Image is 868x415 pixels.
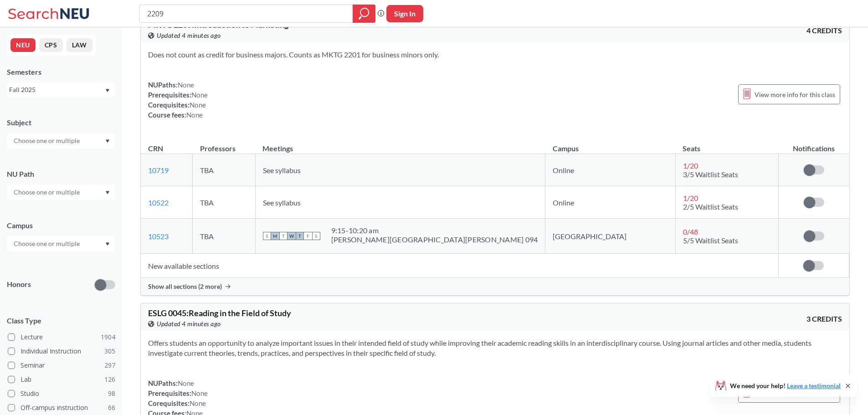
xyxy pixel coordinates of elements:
div: Dropdown arrow [7,184,115,200]
td: [GEOGRAPHIC_DATA] [545,219,676,254]
span: See syllabus [263,166,301,174]
div: Fall 2025Dropdown arrow [7,82,115,97]
span: T [279,232,288,240]
a: 10522 [148,198,169,207]
svg: Dropdown arrow [105,139,110,143]
div: NU Path [7,169,115,179]
span: 126 [104,374,115,384]
td: New available sections [141,254,778,278]
span: 2/5 Waitlist Seats [683,202,738,211]
span: T [296,232,304,240]
button: CPS [39,38,63,52]
td: Online [545,154,676,186]
svg: Dropdown arrow [105,191,110,195]
th: Campus [545,134,676,154]
span: We need your help! [730,383,841,389]
a: Leave a testimonial [787,382,841,389]
span: 0 / 48 [683,227,698,236]
div: Semesters [7,67,115,77]
span: ESLG 0045 : Reading in the Field of Study [148,308,291,318]
label: Lab [8,374,115,385]
span: 3 CREDITS [806,314,842,324]
div: Show all sections (2 more) [141,278,849,295]
div: Dropdown arrow [7,236,115,251]
div: CRN [148,143,163,154]
th: Professors [193,134,256,154]
input: Class, professor, course number, "phrase" [146,6,346,21]
button: LAW [67,38,92,52]
label: Seminar [8,359,115,371]
div: [PERSON_NAME][GEOGRAPHIC_DATA][PERSON_NAME] 094 [331,235,538,244]
section: Does not count as credit for business majors. Counts as MKTG 2201 for business minors only. [148,50,842,60]
input: Choose one or multiple [9,135,86,146]
td: TBA [193,154,256,186]
span: M [271,232,279,240]
td: Online [545,186,676,219]
div: Subject [7,118,115,128]
span: 3/5 Waitlist Seats [683,170,738,179]
div: Dropdown arrow [7,133,115,149]
span: F [304,232,312,240]
div: 9:15 - 10:20 am [331,226,538,235]
input: Choose one or multiple [9,238,86,249]
span: 1904 [101,332,115,342]
span: None [178,81,194,89]
span: 1 / 20 [683,161,698,170]
span: 5/5 Waitlist Seats [683,236,738,245]
th: Seats [675,134,778,154]
section: Offers students an opportunity to analyze important issues in their intended field of study while... [148,338,842,358]
span: None [186,111,203,119]
label: Off-campus instruction [8,402,115,414]
span: None [178,379,194,387]
span: Class Type [7,316,115,326]
td: TBA [193,219,256,254]
th: Meetings [255,134,545,154]
span: View more info for this class [755,89,835,100]
label: Individual Instruction [8,345,115,357]
svg: magnifying glass [359,7,370,20]
button: Sign In [386,5,423,22]
th: Notifications [778,134,849,154]
td: TBA [193,186,256,219]
span: 305 [104,346,115,356]
svg: Dropdown arrow [105,242,110,246]
span: None [190,101,206,109]
span: 4 CREDITS [806,26,842,36]
span: S [312,232,320,240]
input: Choose one or multiple [9,187,86,198]
span: None [190,399,206,407]
button: NEU [10,38,36,52]
span: None [191,389,208,397]
span: Show all sections (2 more) [148,282,222,291]
a: 10719 [148,166,169,174]
span: None [191,91,208,99]
div: Fall 2025 [9,85,104,95]
svg: Dropdown arrow [105,89,110,92]
span: Updated 4 minutes ago [157,319,221,329]
label: Lecture [8,331,115,343]
div: magnifying glass [353,5,375,23]
span: Updated 4 minutes ago [157,31,221,41]
span: See syllabus [263,198,301,207]
label: Studio [8,388,115,400]
div: Campus [7,220,115,231]
span: 1 / 20 [683,194,698,202]
p: Honors [7,279,31,290]
span: 297 [104,360,115,370]
div: NUPaths: Prerequisites: Corequisites: Course fees: [148,80,208,120]
span: 66 [108,403,115,413]
span: S [263,232,271,240]
a: 10523 [148,232,169,241]
span: 98 [108,389,115,399]
span: W [288,232,296,240]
